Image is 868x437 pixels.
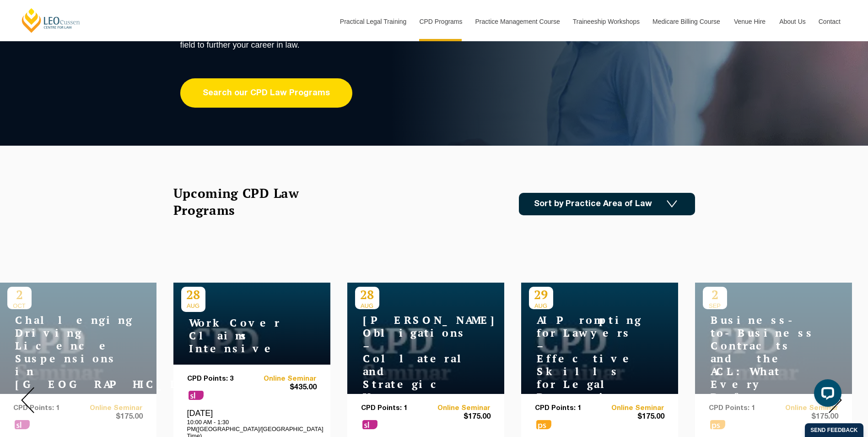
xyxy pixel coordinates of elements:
[180,78,352,108] a: Search our CPD Law Programs
[181,317,296,355] h4: WorkCover Claims Intensive
[519,193,695,215] a: Sort by Practice Area of Law
[646,2,727,41] a: Medicare Billing Course
[807,376,845,414] iframe: LiveChat chat widget
[772,2,812,41] a: About Us
[21,7,81,33] a: [PERSON_NAME] Centre for Law
[812,2,847,41] a: Contact
[361,404,426,412] p: CPD Points: 1
[426,404,491,412] a: Online Seminar
[469,2,566,41] a: Practice Management Course
[252,375,317,383] a: Online Seminar
[529,287,553,302] p: 29
[181,302,205,309] span: AUG
[362,420,377,429] span: sl
[599,404,664,412] a: Online Seminar
[535,404,600,412] p: CPD Points: 1
[333,2,413,41] a: Practical Legal Training
[727,2,772,41] a: Venue Hire
[252,383,317,393] span: $435.00
[667,200,677,208] img: Icon
[21,387,34,413] img: Prev
[187,375,252,383] p: CPD Points: 3
[412,2,468,41] a: CPD Programs
[599,412,664,422] span: $175.00
[189,391,204,400] span: sl
[355,302,379,309] span: AUG
[355,314,469,404] h4: [PERSON_NAME] Obligations – Collateral and Strategic Uses
[566,2,646,41] a: Traineeship Workshops
[426,412,491,422] span: $175.00
[529,302,553,309] span: AUG
[536,420,551,429] span: ps
[173,185,322,218] h2: Upcoming CPD Law Programs
[529,314,643,404] h4: AI Prompting for Lawyers – Effective Skills for Legal Practice
[355,287,379,302] p: 28
[181,287,205,302] p: 28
